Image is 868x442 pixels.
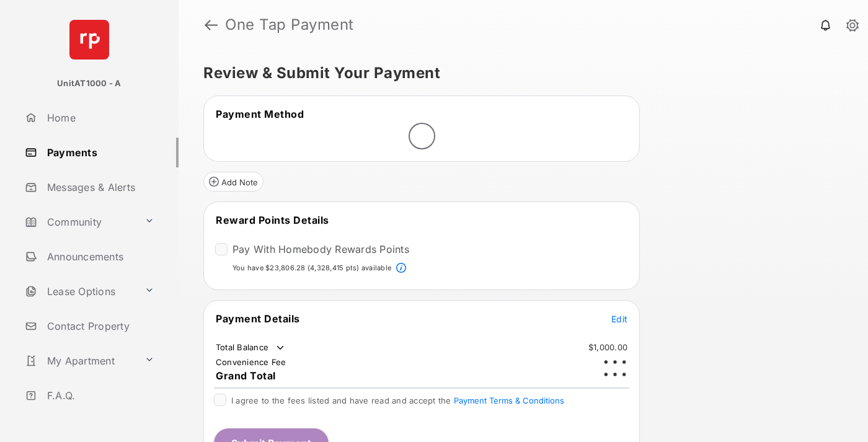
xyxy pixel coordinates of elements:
button: I agree to the fees listed and have read and accept the [454,396,564,405]
a: Messages & Alerts [20,172,179,202]
a: Contact Property [20,311,179,341]
h5: Review & Submit Your Payment [203,66,833,81]
p: You have $23,806.28 (4,328,415 pts) available [232,263,391,273]
span: Edit [611,314,627,324]
button: Edit [611,312,627,325]
a: My Apartment [20,346,139,376]
a: Lease Options [20,276,139,306]
a: Announcements [20,242,179,272]
a: Community [20,207,139,237]
td: $1,000.00 [588,342,628,353]
a: F.A.Q. [20,381,179,410]
a: Home [20,103,179,133]
p: UnitAT1000 - A [57,77,121,90]
a: Payments [20,138,179,167]
button: Add Note [203,172,263,192]
td: Convenience Fee [215,356,287,368]
label: Pay With Homebody Rewards Points [232,243,409,255]
span: I agree to the fees listed and have read and accept the [231,396,564,405]
span: Payment Details [216,312,300,325]
img: svg+xml;base64,PHN2ZyB4bWxucz0iaHR0cDovL3d3dy53My5vcmcvMjAwMC9zdmciIHdpZHRoPSI2NCIgaGVpZ2h0PSI2NC... [69,20,109,60]
span: Reward Points Details [216,214,329,226]
span: Payment Method [216,108,304,120]
strong: One Tap Payment [225,17,354,32]
td: Total Balance [215,342,286,354]
span: Grand Total [216,369,276,382]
